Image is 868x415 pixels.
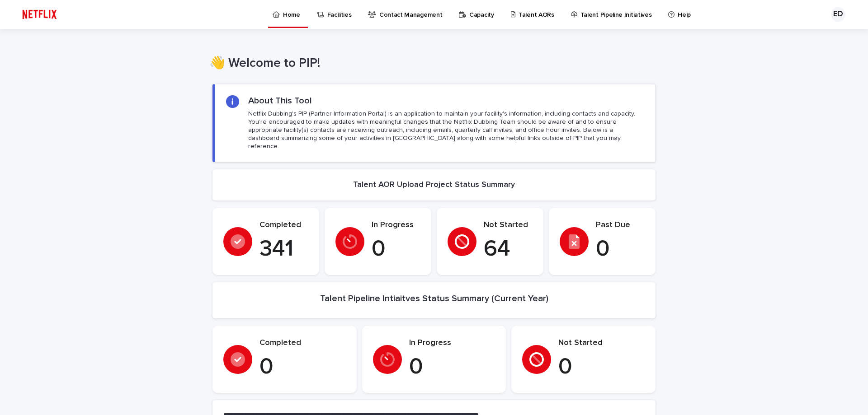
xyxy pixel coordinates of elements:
p: Past Due [596,220,645,230]
h2: About This Tool [248,95,312,106]
h1: 👋 Welcome to PIP! [209,56,652,71]
p: Netflix Dubbing's PIP (Partner Information Portal) is an application to maintain your facility's ... [248,110,644,151]
p: 0 [596,236,645,263]
p: In Progress [409,338,495,348]
p: Not Started [484,220,533,230]
div: ED [831,7,845,22]
p: Completed [259,338,346,348]
p: 341 [259,236,308,263]
p: 64 [484,236,533,263]
img: ifQbXi3ZQGMSEF7WDB7W [18,5,61,23]
p: Completed [259,220,308,230]
p: 0 [259,354,346,381]
p: 0 [558,354,645,381]
h2: Talent Pipeline Intiaitves Status Summary (Current Year) [320,293,548,304]
p: Not Started [558,338,645,348]
p: 0 [372,236,420,263]
p: In Progress [372,220,420,230]
p: 0 [409,354,495,381]
h2: Talent AOR Upload Project Status Summary [353,180,515,190]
